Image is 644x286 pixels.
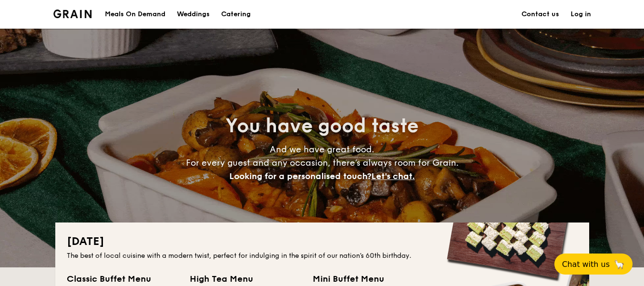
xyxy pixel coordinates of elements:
div: Mini Buffet Menu [313,272,424,286]
a: Logotype [53,10,92,18]
button: Chat with us🦙 [554,254,633,275]
span: Chat with us [562,260,610,269]
img: Grain [53,10,92,18]
span: You have good taste [225,115,419,138]
div: The best of local cuisine with a modern twist, perfect for indulging in the spirit of our nation’... [67,251,578,261]
h2: [DATE] [67,234,578,249]
span: Looking for a personalised touch? [229,171,371,181]
div: Classic Buffet Menu [67,272,178,286]
span: 🦙 [613,259,625,270]
span: And we have great food. For every guest and any occasion, there’s always room for Grain. [186,144,459,181]
span: Let's chat. [371,171,415,181]
div: High Tea Menu [190,272,301,286]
